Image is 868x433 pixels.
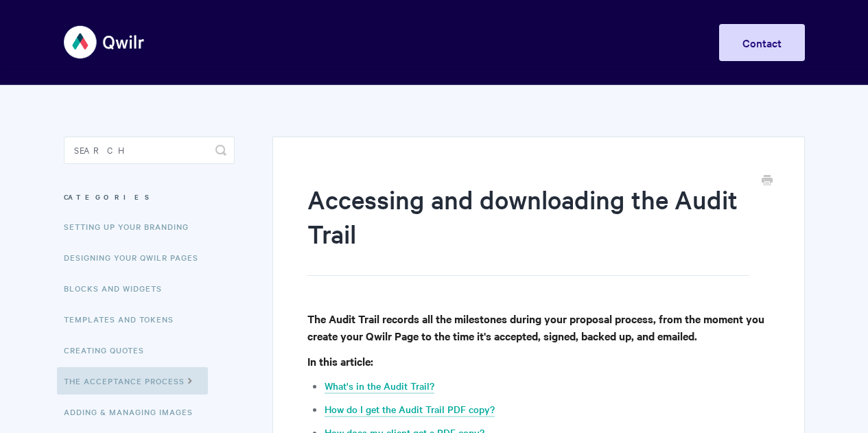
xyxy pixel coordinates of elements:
[719,24,805,61] a: Contact
[325,379,434,394] a: What's in the Audit Trail?
[64,305,184,333] a: Templates and Tokens
[325,402,495,417] a: How do I get the Audit Trail PDF copy?
[307,310,769,344] h4: The Audit Trail records all the milestones during your proposal process, from the moment you crea...
[64,244,209,271] a: Designing Your Qwilr Pages
[64,185,235,209] h3: Categories
[64,137,235,164] input: Search
[64,274,172,302] a: Blocks and Widgets
[64,398,203,425] a: Adding & Managing Images
[64,336,154,364] a: Creating Quotes
[307,353,769,370] h4: In this article:
[57,367,208,395] a: The Acceptance Process
[64,16,145,68] img: Qwilr Help Center
[307,182,749,276] h1: Accessing and downloading the Audit Trail
[762,174,773,189] a: Print this Article
[64,213,199,240] a: Setting up your Branding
